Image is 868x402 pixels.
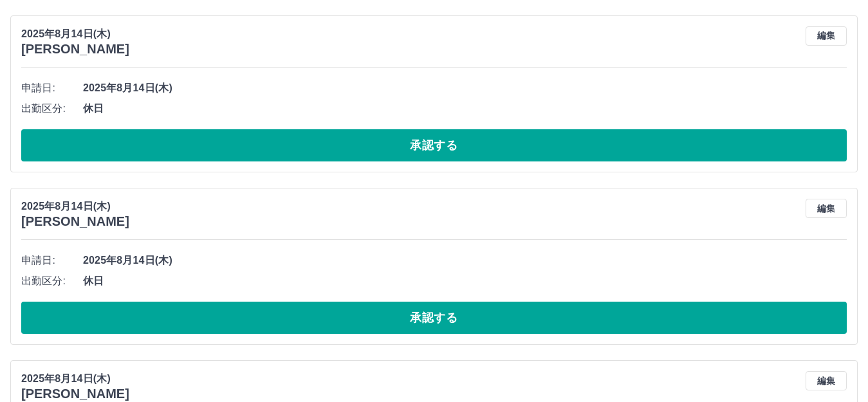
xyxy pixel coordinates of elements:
span: 申請日: [21,80,83,96]
h3: [PERSON_NAME] [21,387,129,401]
span: 休日 [83,273,847,289]
span: 2025年8月14日(木) [83,80,847,96]
button: 編集 [806,26,847,46]
h3: [PERSON_NAME] [21,42,129,57]
button: 承認する [21,302,847,334]
h3: [PERSON_NAME] [21,214,129,229]
span: 出勤区分: [21,273,83,289]
span: 休日 [83,101,847,116]
button: 編集 [806,371,847,390]
span: 申請日: [21,253,83,268]
p: 2025年8月14日(木) [21,371,129,387]
span: 出勤区分: [21,101,83,116]
p: 2025年8月14日(木) [21,26,129,42]
span: 2025年8月14日(木) [83,253,847,268]
button: 編集 [806,199,847,218]
button: 承認する [21,129,847,161]
p: 2025年8月14日(木) [21,199,129,214]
